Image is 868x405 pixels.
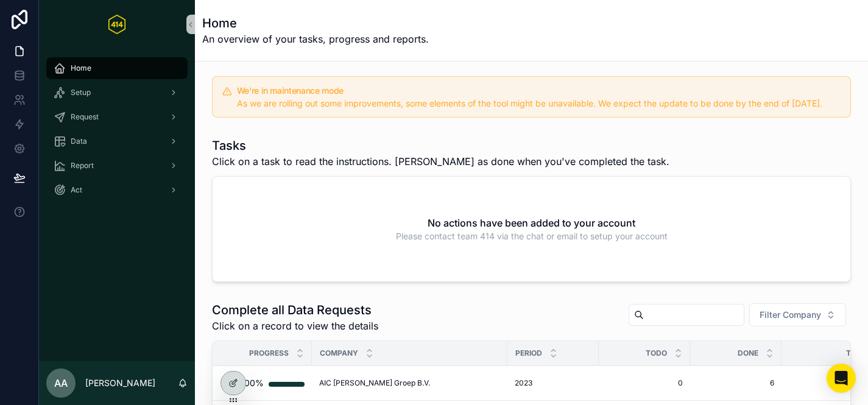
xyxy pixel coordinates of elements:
[46,179,188,201] a: Act
[71,161,94,171] span: Report
[71,88,91,97] span: Setup
[396,230,668,242] span: Please contact team 414 via the chat or email to setup your account
[319,378,500,388] a: AIC [PERSON_NAME] Groep B.V.
[202,15,429,32] h1: Home
[212,137,669,154] h1: Tasks
[515,348,542,358] span: Period
[39,49,195,217] div: scrollable content
[697,378,774,388] a: 6
[46,106,188,128] a: Request
[71,136,87,146] span: Data
[54,376,68,390] span: AA
[71,112,99,122] span: Request
[319,378,430,388] span: AIC [PERSON_NAME] Groep B.V.
[237,86,841,95] h5: We're in maintenance mode
[46,57,188,79] a: Home
[237,98,822,108] span: As we are rolling out some improvements, some elements of the tool might be unavailable. We expec...
[85,377,155,389] p: [PERSON_NAME]
[606,378,683,388] a: 0
[71,185,82,195] span: Act
[760,309,821,321] span: Filter Company
[46,130,188,152] a: Data
[46,82,188,104] a: Setup
[46,155,188,177] a: Report
[827,364,856,393] div: Open Intercom Messenger
[212,319,378,333] span: Click on a record to view the details
[212,154,669,169] span: Click on a task to read the instructions. [PERSON_NAME] as done when you've completed the task.
[212,301,378,319] h1: Complete all Data Requests
[428,216,635,230] h2: No actions have been added to your account
[249,348,289,358] span: Progress
[749,303,846,326] button: Select Button
[108,15,125,34] img: App logo
[71,63,91,73] span: Home
[738,348,758,358] span: Done
[515,378,591,388] a: 2023
[202,32,429,46] span: An overview of your tasks, progress and reports.
[515,378,532,388] span: 2023
[227,371,305,395] a: 100.00%
[646,348,667,358] span: Todo
[320,348,358,358] span: Company
[237,97,841,110] div: As we are rolling out some improvements, some elements of the tool might be unavailable. We expec...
